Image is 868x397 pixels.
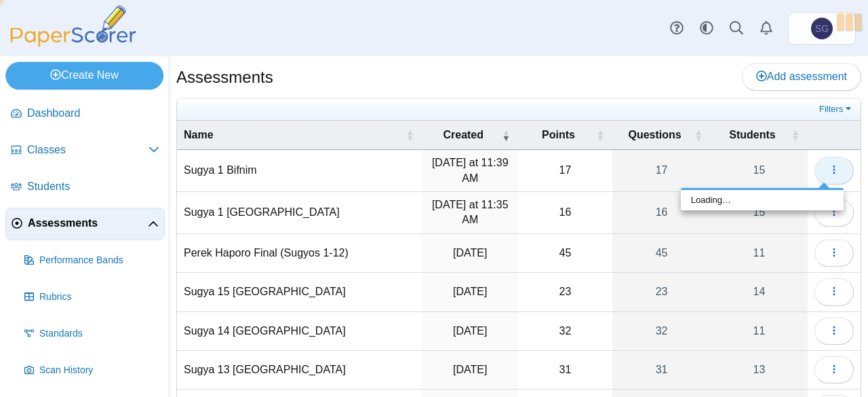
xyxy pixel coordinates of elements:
[177,150,422,192] td: Sugya 1 Bifnim
[453,364,487,375] time: Mar 4, 2025 at 12:28 PM
[19,244,165,277] a: Performance Bands
[19,318,165,350] a: Standards
[39,364,159,377] span: Scan History
[815,24,829,33] span: Shmuel Granovetter
[184,129,214,140] span: Name
[5,134,165,167] a: Classes
[518,351,612,390] td: 31
[5,208,165,240] a: Assessments
[27,106,159,121] span: Dashboard
[453,247,487,259] time: Apr 25, 2025 at 10:57 AM
[612,192,711,233] a: 16
[27,143,149,157] span: Classes
[811,18,833,39] span: Shmuel Granovetter
[612,150,711,191] a: 17
[816,102,857,116] a: Filters
[711,150,808,191] a: 15
[177,234,422,273] td: Perek Haporo Final (Sugyos 1-12)
[756,71,847,82] span: Add assessment
[711,192,808,233] a: 15
[5,98,165,130] a: Dashboard
[177,192,422,234] td: Sugya 1 [GEOGRAPHIC_DATA]
[788,12,856,45] a: Shmuel Granovetter
[751,14,781,43] a: Alerts
[453,286,487,297] time: Mar 24, 2025 at 11:39 AM
[542,129,575,140] span: Points
[694,121,703,149] span: Questions : Activate to sort
[518,192,612,234] td: 16
[177,312,422,351] td: Sugya 14 [GEOGRAPHIC_DATA]
[628,129,681,140] span: Questions
[518,150,612,192] td: 17
[518,273,612,311] td: 23
[612,273,711,311] a: 23
[612,351,711,389] a: 31
[5,5,141,47] img: PaperScorer
[443,129,484,140] span: Created
[612,234,711,272] a: 45
[711,351,808,389] a: 13
[502,121,510,149] span: Created : Activate to remove sorting
[176,66,273,89] h1: Assessments
[39,327,159,341] span: Standards
[27,179,159,194] span: Students
[518,234,612,273] td: 45
[711,234,808,272] a: 11
[406,121,414,149] span: Name : Activate to sort
[612,312,711,350] a: 32
[19,354,165,387] a: Scan History
[742,63,861,90] a: Add assessment
[5,62,163,89] a: Create New
[596,121,604,149] span: Points : Activate to sort
[518,312,612,351] td: 32
[432,157,509,183] time: Sep 1, 2025 at 11:39 AM
[39,254,159,267] span: Performance Bands
[39,290,159,304] span: Rubrics
[453,325,487,337] time: Mar 16, 2025 at 1:45 PM
[681,190,844,210] div: Loading…
[28,216,148,231] span: Assessments
[711,312,808,350] a: 11
[5,37,141,49] a: PaperScorer
[432,199,509,225] time: Sep 1, 2025 at 11:35 AM
[177,273,422,311] td: Sugya 15 [GEOGRAPHIC_DATA]
[177,351,422,390] td: Sugya 13 [GEOGRAPHIC_DATA]
[729,129,775,140] span: Students
[5,171,165,204] a: Students
[711,273,808,311] a: 14
[19,281,165,314] a: Rubrics
[791,121,800,149] span: Students : Activate to sort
